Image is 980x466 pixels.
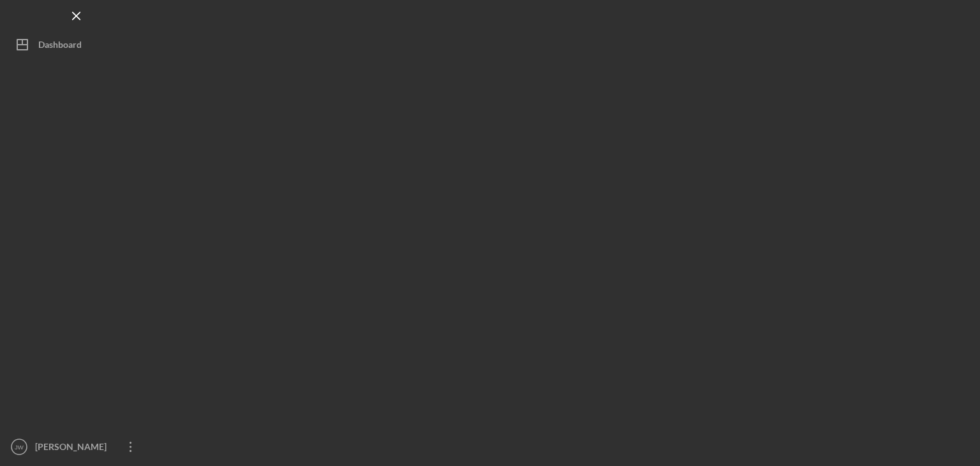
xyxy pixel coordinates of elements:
[6,434,147,460] button: JW[PERSON_NAME]
[6,32,147,57] button: Dashboard
[38,32,82,61] div: Dashboard
[15,444,24,451] text: JW
[32,434,115,463] div: [PERSON_NAME]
